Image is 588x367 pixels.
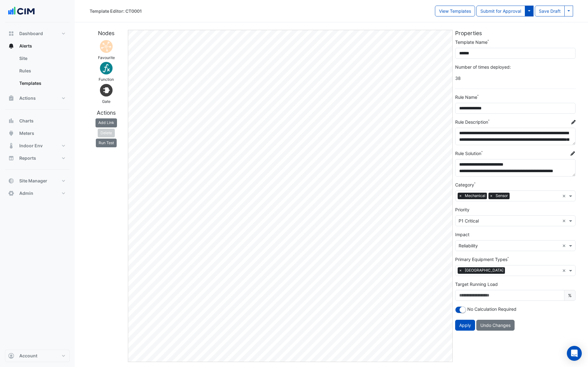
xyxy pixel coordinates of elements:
app-icon: Indoor Env [8,143,14,149]
label: Category [455,181,474,188]
label: Template Name [455,39,488,45]
span: Clear [562,193,567,199]
span: Meters [19,130,34,136]
h5: Properties [455,30,576,36]
a: Rules [14,65,70,77]
span: Alerts [19,43,32,49]
span: Admin [19,190,33,196]
label: Rule Description [455,119,488,125]
button: Run Test [96,139,117,147]
label: Target Running Load [455,281,498,287]
small: Favourite [98,55,115,60]
button: Apply [455,320,475,331]
button: Undo Changes [476,320,515,331]
h5: Actions [87,109,125,116]
span: Mechanical [463,193,487,199]
span: × [458,193,463,199]
img: Company Logo [7,5,35,17]
span: Site Manager [19,178,47,184]
button: Save Draft [535,6,565,16]
small: Function [99,77,114,82]
span: Charts [19,118,34,124]
span: Sensor [494,193,510,199]
h5: Nodes [87,30,125,36]
span: [GEOGRAPHIC_DATA] [463,267,505,273]
label: Impact [455,231,469,238]
span: Clear [562,242,567,249]
label: Primary Equipment Types [455,256,507,263]
div: Template Editor: CT0001 [90,8,142,14]
label: Rule Solution [455,150,481,157]
label: Priority [455,206,469,213]
app-icon: Charts [8,118,14,124]
span: Actions [19,95,36,101]
small: Gate [102,99,110,104]
a: Site [14,52,70,65]
app-icon: Actions [8,95,14,101]
app-icon: Reports [8,155,14,161]
span: × [488,193,494,199]
span: × [458,267,463,273]
app-icon: Alerts [8,43,14,49]
label: Number of times deployed: [455,64,511,70]
button: View Templates [435,6,475,16]
app-icon: Meters [8,130,14,136]
span: Clear [562,218,567,224]
label: Rule Name [455,94,477,100]
img: Gate [99,83,114,98]
div: Open Intercom Messenger [567,346,582,361]
img: Function [99,61,114,76]
button: Submit for Approval [476,6,525,16]
app-icon: Site Manager [8,178,14,184]
span: Dashboard [19,30,43,37]
span: 38 [455,73,576,84]
span: % [564,290,576,301]
button: Add Link [96,118,117,127]
span: Account [19,353,37,359]
span: Reports [19,155,36,161]
app-icon: Admin [8,190,14,196]
span: Indoor Env [19,143,43,149]
img: Cannot add sensor nodes as the template has been deployed 38 times [99,39,114,54]
a: Templates [14,77,70,89]
span: Clear [562,267,567,274]
label: No Calculation Required [467,306,516,312]
app-icon: Dashboard [8,30,14,37]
